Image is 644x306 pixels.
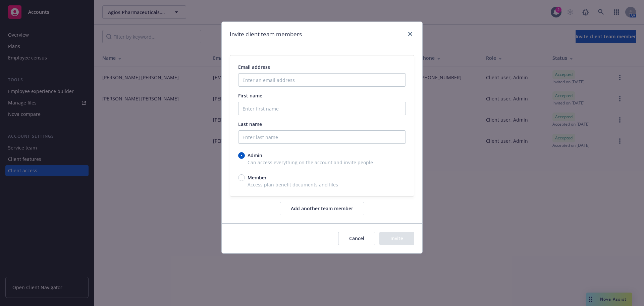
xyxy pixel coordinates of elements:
h1: Invite client team members [230,30,302,39]
button: Cancel [338,232,375,245]
span: Email address [238,64,270,70]
span: Access plan benefit documents and files [238,181,406,188]
input: Enter an email address [238,73,406,87]
span: First name [238,92,262,99]
input: Enter first name [238,102,406,115]
button: Add another team member [280,202,364,215]
a: close [406,30,414,38]
input: Admin [238,152,245,159]
span: Member [248,174,267,181]
span: Admin [248,152,262,159]
span: Last name [238,121,262,127]
span: Can access everything on the account and invite people [238,159,406,166]
input: Member [238,174,245,181]
div: email [230,55,414,196]
input: Enter last name [238,130,406,144]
